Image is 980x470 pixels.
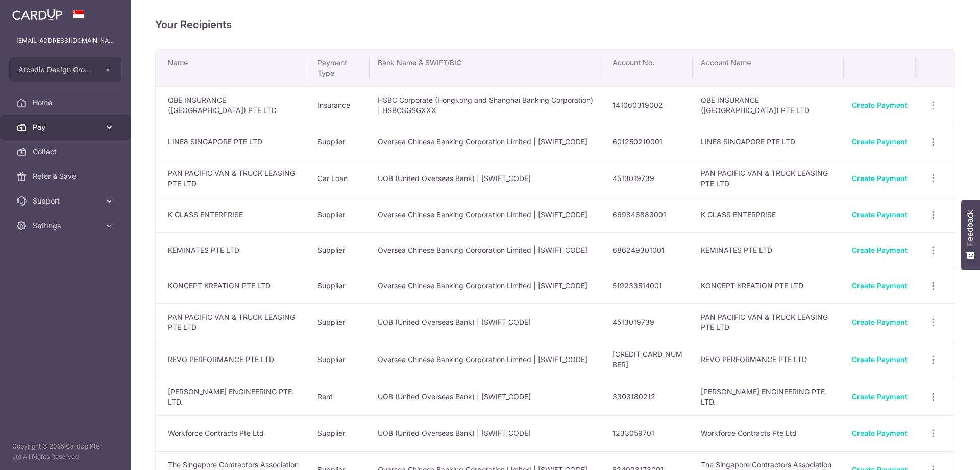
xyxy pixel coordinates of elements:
td: 669846883001 [604,197,693,233]
a: Create Payment [852,281,908,290]
img: CardUp [12,8,62,20]
a: Create Payment [852,429,908,437]
td: Workforce Contracts Pte Ltd [693,415,844,451]
td: KONCEPT KREATION PTE LTD [693,268,844,304]
a: Create Payment [852,174,908,183]
span: Support [33,196,100,206]
td: [CREDIT_CARD_NUMBER] [604,341,693,378]
button: Arcadia Design Group Pte Ltd [9,57,121,82]
td: LINE8 SINGAPORE PTE LTD [156,124,309,160]
a: Create Payment [852,101,908,109]
td: UOB (United Overseas Bank) | [SWIFT_CODE] [370,160,604,197]
td: Supplier [309,341,370,378]
span: Arcadia Design Group Pte Ltd [18,64,94,75]
td: Supplier [309,415,370,451]
td: QBE INSURANCE ([GEOGRAPHIC_DATA]) PTE LTD [156,86,309,124]
th: Account Name [693,50,844,86]
td: Workforce Contracts Pte Ltd [156,415,309,451]
td: [PERSON_NAME] ENGINEERING PTE. LTD. [693,378,844,415]
td: 519233514001 [604,268,693,304]
td: PAN PACIFIC VAN & TRUCK LEASING PTE LTD [693,303,844,341]
td: Supplier [309,268,370,304]
td: QBE INSURANCE ([GEOGRAPHIC_DATA]) PTE LTD [693,86,844,124]
td: K GLASS ENTERPRISE [693,197,844,233]
td: Oversea Chinese Banking Corporation Limited | [SWIFT_CODE] [370,232,604,268]
th: Name [156,50,309,86]
td: REVO PERFORMANCE PTE LTD [156,341,309,378]
td: UOB (United Overseas Bank) | [SWIFT_CODE] [370,378,604,415]
a: Create Payment [852,392,908,401]
td: UOB (United Overseas Bank) | [SWIFT_CODE] [370,415,604,451]
a: Create Payment [852,210,908,219]
td: REVO PERFORMANCE PTE LTD [693,341,844,378]
td: KEMINATES PTE LTD [693,232,844,268]
span: Home [33,98,100,108]
a: Create Payment [852,137,908,146]
td: Oversea Chinese Banking Corporation Limited | [SWIFT_CODE] [370,341,604,378]
span: Refer & Save [33,171,100,182]
td: LINE8 SINGAPORE PTE LTD [693,124,844,160]
td: KEMINATES PTE LTD [156,232,309,268]
td: 686249301001 [604,232,693,268]
td: [PERSON_NAME] ENGINEERING PTE. LTD. [156,378,309,415]
th: Bank Name & SWIFT/BIC [370,50,604,86]
th: Payment Type [309,50,370,86]
td: PAN PACIFIC VAN & TRUCK LEASING PTE LTD [156,303,309,341]
td: 4513019739 [604,160,693,197]
td: 3303180212 [604,378,693,415]
th: Account No. [604,50,693,86]
a: Create Payment [852,355,908,364]
td: Oversea Chinese Banking Corporation Limited | [SWIFT_CODE] [370,124,604,160]
td: PAN PACIFIC VAN & TRUCK LEASING PTE LTD [156,160,309,197]
td: 601250210001 [604,124,693,160]
td: Oversea Chinese Banking Corporation Limited | [SWIFT_CODE] [370,268,604,304]
p: [EMAIL_ADDRESS][DOMAIN_NAME] [16,36,114,46]
td: K GLASS ENTERPRISE [156,197,309,233]
td: 4513019739 [604,303,693,341]
span: Feedback [966,210,975,246]
td: UOB (United Overseas Bank) | [SWIFT_CODE] [370,303,604,341]
button: Feedback - Show survey [961,200,980,270]
span: Settings [33,220,100,231]
td: Rent [309,378,370,415]
td: 141060319002 [604,86,693,124]
td: KONCEPT KREATION PTE LTD [156,268,309,304]
td: Supplier [309,124,370,160]
td: Insurance [309,86,370,124]
td: HSBC Corporate (Hongkong and Shanghai Banking Corporation) | HSBCSGSGXXX [370,86,604,124]
a: Create Payment [852,245,908,254]
td: PAN PACIFIC VAN & TRUCK LEASING PTE LTD [693,160,844,197]
td: 1233059701 [604,415,693,451]
h4: Your Recipients [155,16,955,33]
span: Collect [33,147,100,157]
td: Supplier [309,197,370,233]
td: Supplier [309,232,370,268]
td: Car Loan [309,160,370,197]
a: Create Payment [852,318,908,326]
td: Oversea Chinese Banking Corporation Limited | [SWIFT_CODE] [370,197,604,233]
td: Supplier [309,303,370,341]
iframe: Opens a widget where you can find more information [915,439,970,465]
span: Pay [33,122,100,132]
